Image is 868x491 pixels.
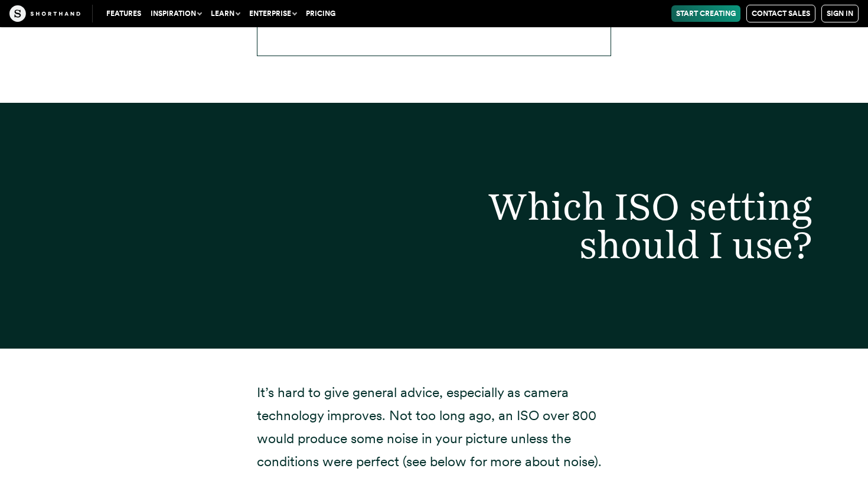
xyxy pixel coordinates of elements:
[821,5,859,22] a: Sign in
[671,5,740,22] a: Start Creating
[746,5,815,22] a: Contact Sales
[206,5,244,22] button: Learn
[367,187,836,264] h2: Which ISO setting should I use?
[301,5,340,22] a: Pricing
[102,5,146,22] a: Features
[244,5,301,22] button: Enterprise
[146,5,206,22] button: Inspiration
[9,5,80,22] img: The Craft
[257,381,611,473] p: It’s hard to give general advice, especially as camera technology improves. Not too long ago, an ...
